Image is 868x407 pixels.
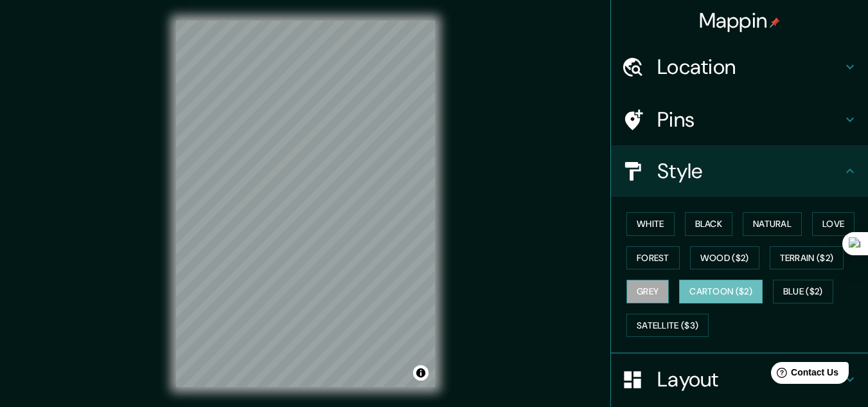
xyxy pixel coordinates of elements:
[770,246,844,270] button: Terrain ($2)
[743,212,802,236] button: Natural
[626,314,709,338] button: Satellite ($3)
[679,280,763,303] button: Cartoon ($2)
[770,17,780,28] img: pin-icon.png
[413,365,429,381] button: Toggle attribution
[699,8,781,33] h4: Mappin
[812,212,855,236] button: Love
[657,366,842,392] h4: Layout
[657,54,842,80] h4: Location
[754,357,854,393] iframe: Help widget launcher
[657,107,842,132] h4: Pins
[176,21,435,387] canvas: Map
[611,354,868,405] div: Layout
[626,212,675,236] button: White
[626,246,680,270] button: Forest
[690,246,759,270] button: Wood ($2)
[685,212,733,236] button: Black
[773,280,833,303] button: Blue ($2)
[611,94,868,145] div: Pins
[626,280,669,303] button: Grey
[611,145,868,197] div: Style
[657,158,842,184] h4: Style
[611,41,868,93] div: Location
